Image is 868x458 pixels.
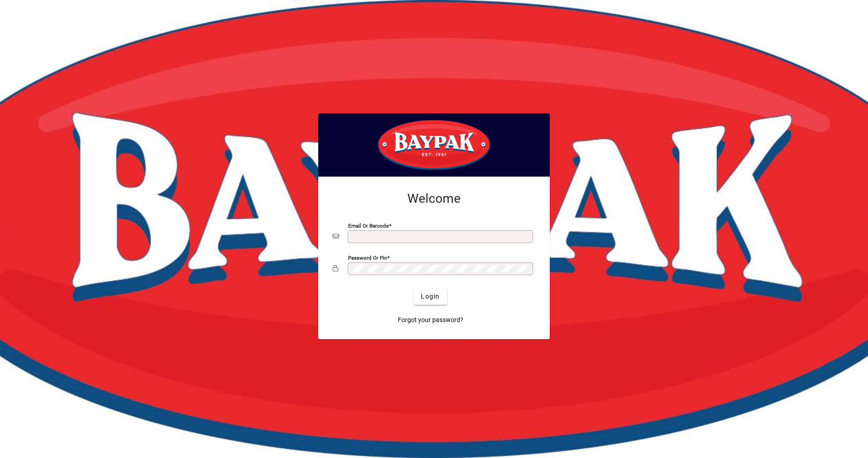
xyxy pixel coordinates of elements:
[398,315,463,325] span: Forgot your password?
[333,191,535,206] h2: Welcome
[414,289,447,305] button: Login
[348,222,389,229] mat-label: Email or Barcode
[394,312,467,328] a: Forgot your password?
[421,292,439,301] span: Login
[348,254,387,261] mat-label: Password or Pin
